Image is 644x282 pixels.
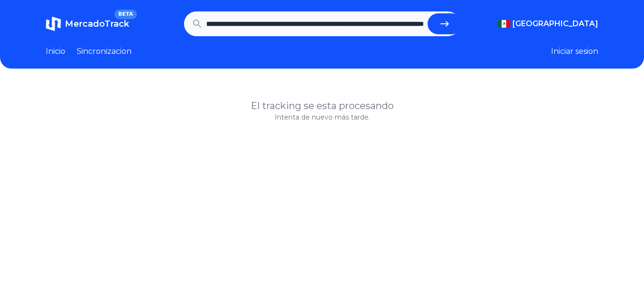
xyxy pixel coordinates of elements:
[46,16,129,31] a: MercadoTrackBETA
[551,46,598,57] button: Iniciar sesion
[46,46,65,57] a: Inicio
[46,99,598,112] h1: El tracking se esta procesando
[65,19,129,29] span: MercadoTrack
[497,18,598,30] button: [GEOGRAPHIC_DATA]
[497,20,511,28] img: Mexico
[114,10,137,19] span: BETA
[46,16,61,31] img: MercadoTrack
[512,18,598,30] span: [GEOGRAPHIC_DATA]
[77,46,132,57] a: Sincronizacion
[46,112,598,122] p: Intenta de nuevo más tarde.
